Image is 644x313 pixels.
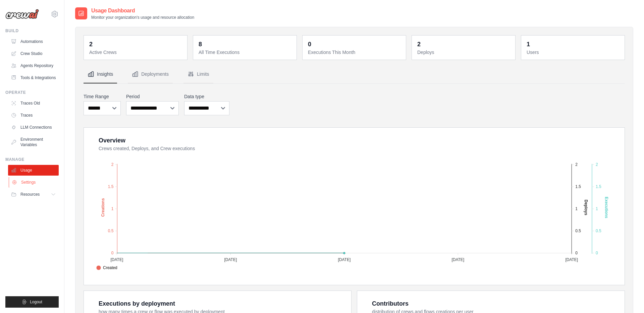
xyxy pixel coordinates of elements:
[89,49,183,56] dt: Active Crews
[5,28,59,34] div: Build
[99,299,175,308] div: Executions by deployment
[199,49,292,56] dt: All Time Executions
[575,251,578,255] tspan: 0
[30,299,42,305] span: Logout
[108,184,114,189] tspan: 1.5
[111,251,114,255] tspan: 0
[575,184,581,189] tspan: 1.5
[451,257,464,262] tspan: [DATE]
[596,206,598,211] tspan: 1
[8,48,59,59] a: Crew Studio
[199,40,202,49] div: 8
[126,93,179,100] label: Period
[8,36,59,47] a: Automations
[417,40,421,49] div: 2
[308,40,311,49] div: 0
[224,257,237,262] tspan: [DATE]
[128,65,173,83] button: Deployments
[584,200,588,215] text: Deploys
[91,15,194,20] p: Monitor your organization's usage and resource allocation
[8,60,59,71] a: Agents Repository
[308,49,402,56] dt: Executions This Month
[417,49,511,56] dt: Deploys
[184,93,229,100] label: Data type
[111,162,114,167] tspan: 2
[9,177,59,188] a: Settings
[110,257,123,262] tspan: [DATE]
[575,206,578,211] tspan: 1
[20,192,40,197] span: Resources
[96,265,117,271] span: Created
[108,229,114,233] tspan: 0.5
[8,110,59,121] a: Traces
[565,257,578,262] tspan: [DATE]
[338,257,351,262] tspan: [DATE]
[596,229,601,233] tspan: 0.5
[99,145,616,152] dt: Crews created, Deploys, and Crew executions
[5,296,59,308] button: Logout
[84,65,625,83] nav: Tabs
[596,251,598,255] tspan: 0
[575,229,581,233] tspan: 0.5
[8,134,59,150] a: Environment Variables
[604,197,609,218] text: Executions
[111,206,114,211] tspan: 1
[5,157,59,162] div: Manage
[84,65,117,83] button: Insights
[8,122,59,133] a: LLM Connections
[8,98,59,109] a: Traces Old
[575,162,578,167] tspan: 2
[527,40,530,49] div: 1
[91,7,194,15] h2: Usage Dashboard
[89,40,93,49] div: 2
[8,165,59,176] a: Usage
[84,93,121,100] label: Time Range
[5,9,39,19] img: Logo
[8,72,59,83] a: Tools & Integrations
[8,189,59,200] button: Resources
[99,136,125,145] div: Overview
[183,65,213,83] button: Limits
[101,198,105,217] text: Creations
[527,49,621,56] dt: Users
[5,90,59,95] div: Operate
[596,162,598,167] tspan: 2
[372,299,409,308] div: Contributors
[596,184,601,189] tspan: 1.5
